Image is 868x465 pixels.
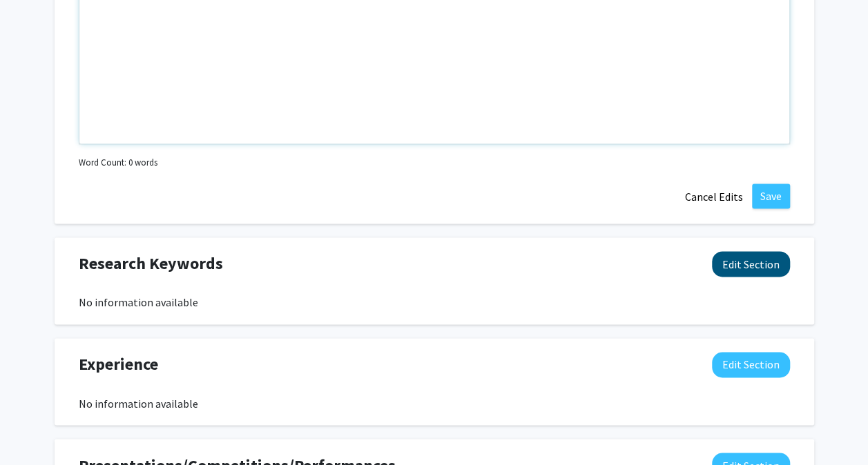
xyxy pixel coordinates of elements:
button: Cancel Edits [676,184,752,210]
button: Save [752,184,790,208]
iframe: Chat [10,403,59,455]
div: No information available [79,395,790,411]
div: No information available [79,294,790,310]
button: Edit Experience [712,352,790,377]
span: Experience [79,352,158,377]
small: Word Count: 0 words [79,156,157,169]
span: Research Keywords [79,251,223,276]
button: Edit Research Keywords [712,251,790,277]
